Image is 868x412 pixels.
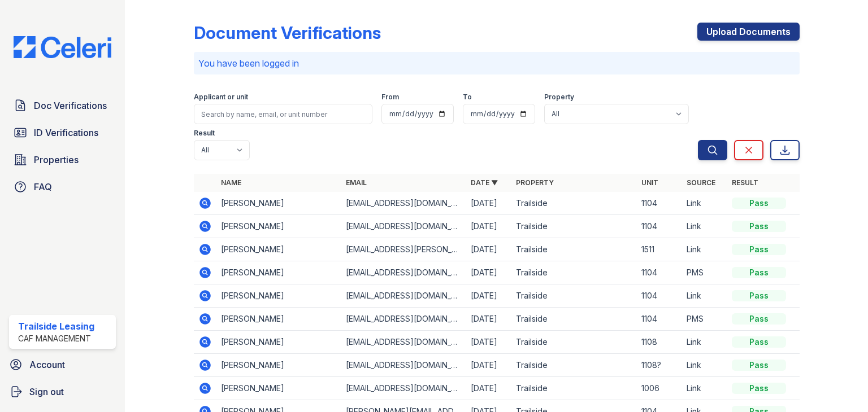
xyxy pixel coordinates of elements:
[732,244,786,255] div: Pass
[194,93,248,102] label: Applicant or unit
[682,354,727,377] td: Link
[466,331,511,354] td: [DATE]
[682,261,727,284] td: PMS
[637,261,682,284] td: 1104
[637,192,682,215] td: 1104
[637,331,682,354] td: 1108
[34,99,107,112] span: Doc Verifications
[341,192,466,215] td: [EMAIL_ADDRESS][DOMAIN_NAME]
[466,215,511,238] td: [DATE]
[682,238,727,261] td: Link
[682,284,727,308] td: Link
[682,308,727,331] td: PMS
[637,215,682,238] td: 1104
[732,313,786,325] div: Pass
[544,93,574,102] label: Property
[194,23,381,43] div: Document Verifications
[216,331,341,354] td: [PERSON_NAME]
[34,153,79,166] span: Properties
[732,267,786,278] div: Pass
[29,358,65,371] span: Account
[732,336,786,348] div: Pass
[18,319,94,333] div: Trailside Leasing
[641,178,658,187] a: Unit
[466,377,511,400] td: [DATE]
[216,192,341,215] td: [PERSON_NAME]
[341,331,466,354] td: [EMAIL_ADDRESS][DOMAIN_NAME]
[194,104,372,124] input: Search by name, email, or unit number
[466,261,511,284] td: [DATE]
[732,360,786,371] div: Pass
[511,308,636,331] td: Trailside
[381,93,399,102] label: From
[216,284,341,308] td: [PERSON_NAME]
[682,192,727,215] td: Link
[216,377,341,400] td: [PERSON_NAME]
[637,308,682,331] td: 1104
[9,148,116,171] a: Properties
[511,192,636,215] td: Trailside
[511,215,636,238] td: Trailside
[637,354,682,377] td: 1108?
[346,178,367,187] a: Email
[341,238,466,261] td: [EMAIL_ADDRESS][PERSON_NAME][DOMAIN_NAME]
[18,333,94,344] div: CAF Management
[29,385,64,398] span: Sign out
[341,354,466,377] td: [EMAIL_ADDRESS][DOMAIN_NAME]
[216,261,341,284] td: [PERSON_NAME]
[637,377,682,400] td: 1006
[511,377,636,400] td: Trailside
[216,215,341,238] td: [PERSON_NAME]
[466,284,511,308] td: [DATE]
[216,308,341,331] td: [PERSON_NAME]
[221,178,241,187] a: Name
[732,198,786,209] div: Pass
[34,126,98,139] span: ID Verifications
[9,121,116,144] a: ID Verifications
[5,380,120,403] a: Sign out
[466,354,511,377] td: [DATE]
[466,238,511,261] td: [DATE]
[511,261,636,284] td: Trailside
[466,308,511,331] td: [DATE]
[732,178,758,187] a: Result
[194,129,215,138] label: Result
[511,284,636,308] td: Trailside
[341,284,466,308] td: [EMAIL_ADDRESS][DOMAIN_NAME]
[732,221,786,232] div: Pass
[687,178,715,187] a: Source
[198,56,795,70] p: You have been logged in
[34,180,52,194] span: FAQ
[9,176,116,198] a: FAQ
[511,238,636,261] td: Trailside
[216,238,341,261] td: [PERSON_NAME]
[682,377,727,400] td: Link
[341,308,466,331] td: [EMAIL_ADDRESS][DOMAIN_NAME]
[732,290,786,301] div: Pass
[516,178,554,187] a: Property
[466,192,511,215] td: [DATE]
[9,94,116,117] a: Doc Verifications
[637,238,682,261] td: 1511
[341,377,466,400] td: [EMAIL_ADDRESS][DOMAIN_NAME]
[5,36,120,58] img: CE_Logo_Blue-a8612792a0a2168367f1c8372b55b34899dd931a85d93a1a3d3e32e68fde9ad4.png
[463,93,472,102] label: To
[511,354,636,377] td: Trailside
[732,383,786,394] div: Pass
[341,261,466,284] td: [EMAIL_ADDRESS][DOMAIN_NAME]
[216,354,341,377] td: [PERSON_NAME]
[341,215,466,238] td: [EMAIL_ADDRESS][DOMAIN_NAME]
[471,178,498,187] a: Date ▼
[637,284,682,308] td: 1104
[682,215,727,238] td: Link
[697,23,800,41] a: Upload Documents
[511,331,636,354] td: Trailside
[5,353,120,376] a: Account
[682,331,727,354] td: Link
